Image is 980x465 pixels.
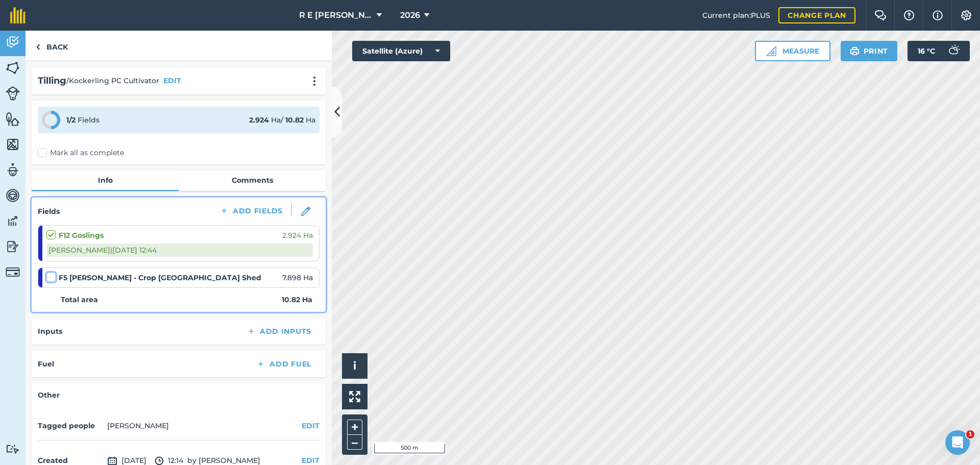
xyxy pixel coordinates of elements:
button: EDIT [302,420,320,431]
button: – [347,435,362,450]
button: EDIT [163,75,181,86]
button: Satellite (Azure) [352,41,450,61]
img: svg+xml;base64,PHN2ZyB4bWxucz0iaHR0cDovL3d3dy53My5vcmcvMjAwMC9zdmciIHdpZHRoPSI1NiIgaGVpZ2h0PSI2MC... [6,60,20,76]
span: R E [PERSON_NAME] [299,9,373,21]
strong: F5 [PERSON_NAME] - Crop [GEOGRAPHIC_DATA] Shed [59,272,261,283]
img: svg+xml;base64,PD94bWwgdmVyc2lvbj0iMS4wIiBlbmNvZGluZz0idXRmLTgiPz4KPCEtLSBHZW5lcmF0b3I6IEFkb2JlIE... [6,213,20,229]
img: svg+xml;base64,PHN2ZyB4bWxucz0iaHR0cDovL3d3dy53My5vcmcvMjAwMC9zdmciIHdpZHRoPSI5IiBoZWlnaHQ9IjI0Ii... [36,41,40,53]
strong: Total area [61,294,98,305]
strong: 1 / 2 [66,115,76,125]
span: 2026 [400,9,420,21]
button: 16 °C [908,41,970,61]
img: svg+xml;base64,PD94bWwgdmVyc2lvbj0iMS4wIiBlbmNvZGluZz0idXRmLTgiPz4KPCEtLSBHZW5lcmF0b3I6IEFkb2JlIE... [6,188,20,203]
img: svg+xml;base64,PHN2ZyB4bWxucz0iaHR0cDovL3d3dy53My5vcmcvMjAwMC9zdmciIHdpZHRoPSIxNyIgaGVpZ2h0PSIxNy... [933,9,943,21]
a: Info [32,170,179,190]
span: 7.898 Ha [282,272,313,283]
button: Add Fuel [248,357,320,371]
button: Add Fields [211,204,291,218]
span: 1 [966,430,974,438]
img: svg+xml;base64,PHN2ZyB3aWR0aD0iMTgiIGhlaWdodD0iMTgiIHZpZXdCb3g9IjAgMCAxOCAxOCIgZmlsbD0ibm9uZSIgeG... [301,207,310,216]
button: + [347,420,362,435]
button: i [342,353,367,379]
div: Fields [66,114,100,126]
img: A cog icon [960,10,972,20]
h4: Inputs [38,326,62,337]
button: Print [841,41,898,61]
button: Add Inputs [238,324,320,338]
h2: Tilling [38,74,66,88]
iframe: Intercom live chat [945,430,970,455]
img: Two speech bubbles overlapping with the left bubble in the forefront [874,10,887,20]
img: fieldmargin Logo [10,7,26,23]
strong: 2.924 [249,115,269,125]
img: A question mark icon [903,10,915,20]
h4: Fields [38,206,60,217]
div: Ha / Ha [249,114,315,126]
h4: Other [38,389,320,401]
img: svg+xml;base64,PD94bWwgdmVyc2lvbj0iMS4wIiBlbmNvZGluZz0idXRmLTgiPz4KPCEtLSBHZW5lcmF0b3I6IEFkb2JlIE... [6,86,20,101]
img: svg+xml;base64,PD94bWwgdmVyc2lvbj0iMS4wIiBlbmNvZGluZz0idXRmLTgiPz4KPCEtLSBHZW5lcmF0b3I6IEFkb2JlIE... [943,41,964,61]
img: svg+xml;base64,PHN2ZyB4bWxucz0iaHR0cDovL3d3dy53My5vcmcvMjAwMC9zdmciIHdpZHRoPSIyMCIgaGVpZ2h0PSIyNC... [308,76,321,86]
strong: 10.82 Ha [282,294,312,305]
img: svg+xml;base64,PD94bWwgdmVyc2lvbj0iMS4wIiBlbmNvZGluZz0idXRmLTgiPz4KPCEtLSBHZW5lcmF0b3I6IEFkb2JlIE... [6,444,20,454]
li: [PERSON_NAME] [107,420,169,431]
a: Comments [179,170,326,190]
img: svg+xml;base64,PD94bWwgdmVyc2lvbj0iMS4wIiBlbmNvZGluZz0idXRmLTgiPz4KPCEtLSBHZW5lcmF0b3I6IEFkb2JlIE... [6,162,20,178]
span: 16 ° C [918,41,935,61]
span: i [353,359,356,372]
img: svg+xml;base64,PD94bWwgdmVyc2lvbj0iMS4wIiBlbmNvZGluZz0idXRmLTgiPz4KPCEtLSBHZW5lcmF0b3I6IEFkb2JlIE... [6,35,20,50]
a: Change plan [778,7,855,23]
span: 2.924 Ha [282,230,313,241]
img: svg+xml;base64,PHN2ZyB4bWxucz0iaHR0cDovL3d3dy53My5vcmcvMjAwMC9zdmciIHdpZHRoPSI1NiIgaGVpZ2h0PSI2MC... [6,111,20,127]
label: Mark all as complete [38,148,124,158]
h4: Tagged people [38,420,103,431]
strong: F12 Goslings [59,230,104,241]
strong: 10.82 [285,115,304,125]
span: / Kockerling PC Cultivator [66,75,159,86]
img: svg+xml;base64,PD94bWwgdmVyc2lvbj0iMS4wIiBlbmNvZGluZz0idXRmLTgiPz4KPCEtLSBHZW5lcmF0b3I6IEFkb2JlIE... [6,239,20,254]
h4: Fuel [38,358,54,370]
img: svg+xml;base64,PHN2ZyB4bWxucz0iaHR0cDovL3d3dy53My5vcmcvMjAwMC9zdmciIHdpZHRoPSI1NiIgaGVpZ2h0PSI2MC... [6,137,20,152]
button: Measure [755,41,830,61]
img: svg+xml;base64,PHN2ZyB4bWxucz0iaHR0cDovL3d3dy53My5vcmcvMjAwMC9zdmciIHdpZHRoPSIxOSIgaGVpZ2h0PSIyNC... [850,45,860,57]
span: Current plan : PLUS [702,10,770,21]
img: Four arrows, one pointing top left, one top right, one bottom right and the last bottom left [349,391,360,402]
img: Ruler icon [766,46,776,56]
div: [PERSON_NAME] | [DATE] 12:44 [46,243,313,257]
a: Back [26,31,78,61]
img: svg+xml;base64,PD94bWwgdmVyc2lvbj0iMS4wIiBlbmNvZGluZz0idXRmLTgiPz4KPCEtLSBHZW5lcmF0b3I6IEFkb2JlIE... [6,265,20,279]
